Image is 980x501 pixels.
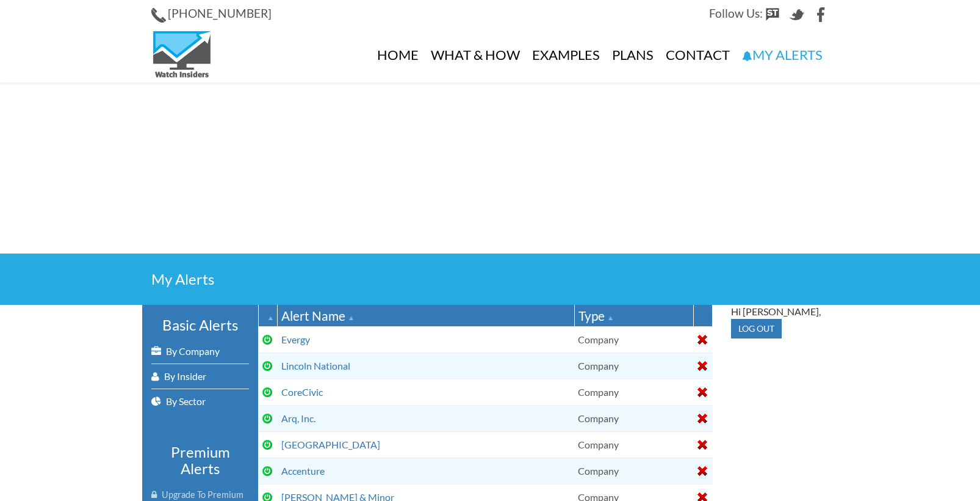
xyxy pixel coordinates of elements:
img: Twitter [790,7,804,22]
h3: Basic Alerts [151,317,249,333]
a: Accenture [281,465,325,477]
div: Alert Name [281,307,571,324]
td: Company [574,379,693,405]
img: StockTwits [765,7,780,22]
div: Hi [PERSON_NAME], [731,305,829,319]
span: [PHONE_NUMBER] [168,6,272,20]
h2: My Alerts [151,272,829,287]
td: Company [574,326,693,353]
input: Log out [731,319,782,338]
h3: Premium Alerts [151,444,249,477]
iframe: Advertisement [124,82,856,254]
a: What & How [425,27,526,82]
a: Lincoln National [281,360,350,371]
th: Type: Ascending sort applied, activate to apply a descending sort [574,305,693,327]
a: Examples [526,27,606,82]
a: My Alerts [736,27,829,82]
span: Follow Us: [709,6,763,20]
td: Company [574,405,693,431]
a: Home [371,27,425,82]
td: Company [574,458,693,484]
th: Alert Name: Ascending sort applied, activate to apply a descending sort [278,305,575,327]
a: By Insider [151,364,249,389]
div: Type [578,307,690,324]
th: : Ascending sort applied, activate to apply a descending sort [259,305,278,327]
img: Phone [151,8,166,23]
a: By Sector [151,389,249,414]
img: Facebook [814,7,829,22]
a: [GEOGRAPHIC_DATA] [281,439,380,450]
a: Plans [606,27,660,82]
a: Arq, Inc. [281,412,315,424]
th: : No sort applied, activate to apply an ascending sort [694,305,713,327]
a: Contact [660,27,736,82]
td: Company [574,353,693,379]
td: Company [574,431,693,458]
a: Evergy [281,334,310,345]
a: CoreCivic [281,386,323,398]
a: By Company [151,339,249,364]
